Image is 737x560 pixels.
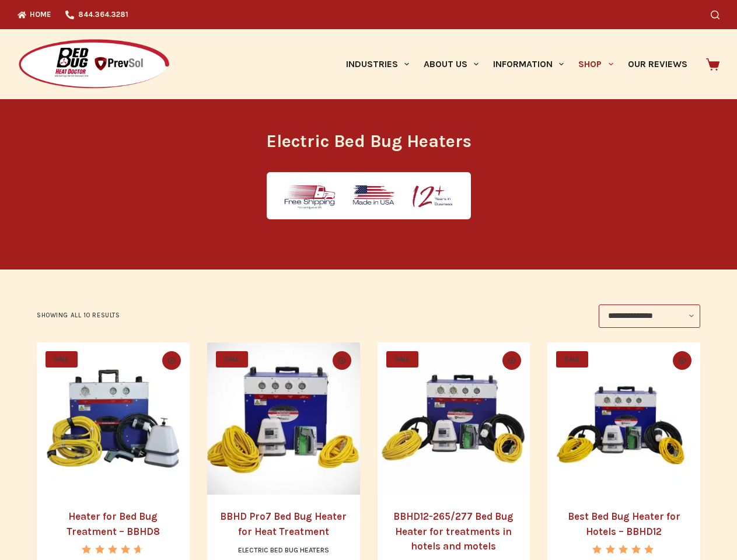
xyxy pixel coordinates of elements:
a: Our Reviews [620,29,694,99]
a: Best Bed Bug Heater for Hotels - BBHD12 [547,342,700,495]
p: Showing all 10 results [37,310,120,321]
a: About Us [416,29,485,99]
a: Heater for Bed Bug Treatment - BBHD8 [37,342,190,495]
img: Prevsol/Bed Bug Heat Doctor [18,38,170,90]
select: Shop order [599,304,700,328]
span: SALE [46,351,78,367]
h1: Electric Bed Bug Heaters [150,128,588,155]
span: SALE [556,351,588,367]
button: Quick view toggle [333,351,351,370]
a: BBHD12-265/277 Bed Bug Heater for treatments in hotels and motels [393,510,514,552]
a: Information [486,29,571,99]
a: BBHD Pro7 Bed Bug Heater for Heat Treatment [220,510,347,537]
a: BBHD12-265/277 Bed Bug Heater for treatments in hotels and motels [378,342,530,495]
div: Rated 5.00 out of 5 [592,545,655,554]
button: Quick view toggle [162,351,181,370]
span: SALE [216,351,248,367]
button: Search [711,10,719,19]
a: BBHD Pro7 Bed Bug Heater for Heat Treatment [207,342,360,495]
a: Best Bed Bug Heater for Hotels – BBHD12 [568,510,680,537]
a: Heater for Bed Bug Treatment – BBHD8 [67,510,160,537]
nav: Primary [338,29,694,99]
a: Shop [571,29,620,99]
a: Industries [338,29,416,99]
div: Rated 4.67 out of 5 [82,545,144,554]
button: Quick view toggle [502,351,521,370]
span: SALE [386,351,418,367]
button: Quick view toggle [673,351,691,370]
a: Electric Bed Bug Heaters [238,546,329,554]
